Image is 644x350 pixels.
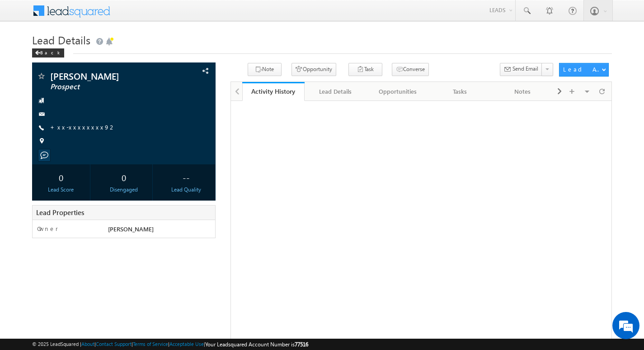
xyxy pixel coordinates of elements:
[500,63,542,76] button: Send Email
[348,63,382,76] button: Task
[32,48,64,58] div: Back
[97,186,150,194] div: Disengaged
[437,86,484,97] div: Tasks
[374,86,421,97] div: Opportunities
[81,341,94,347] a: About
[32,48,69,56] a: Back
[563,65,602,73] div: Lead Actions
[305,82,367,101] a: Lead Details
[248,63,282,76] button: Note
[160,169,213,186] div: --
[312,86,359,97] div: Lead Details
[295,341,308,348] span: 77516
[559,63,609,77] button: Lead Actions
[249,87,298,96] div: Activity History
[97,169,150,186] div: 0
[160,186,213,194] div: Lead Quality
[205,341,308,348] span: Your Leadsquared Account Number is
[36,208,84,217] span: Lead Properties
[34,186,87,194] div: Lead Score
[50,72,164,81] span: [PERSON_NAME]
[429,82,492,101] a: Tasks
[499,86,546,97] div: Notes
[34,169,87,186] div: 0
[392,63,429,76] button: Converse
[169,341,204,347] a: Acceptable Use
[492,82,554,101] a: Notes
[512,65,538,73] span: Send Email
[32,33,90,47] span: Lead Details
[50,82,164,91] span: Prospect
[367,82,429,101] a: Opportunities
[133,341,168,347] a: Terms of Service
[37,225,58,233] label: Owner
[291,63,336,76] button: Opportunity
[108,225,154,233] span: [PERSON_NAME]
[32,340,308,349] span: © 2025 LeadSquared | | | | |
[96,341,132,347] a: Contact Support
[50,123,116,132] span: +xx-xxxxxxxx92
[242,82,305,101] a: Activity History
